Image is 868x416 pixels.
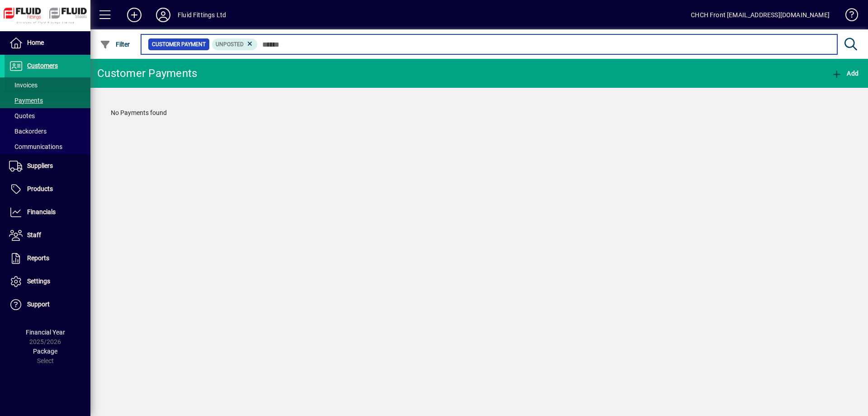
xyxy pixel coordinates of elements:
button: Filter [98,36,132,53]
span: Financial Year [26,329,65,336]
span: Communications [9,143,62,150]
span: Reports [27,254,49,262]
span: Unposted [216,41,244,48]
span: Payments [9,97,43,104]
a: Invoices [5,77,90,93]
a: Settings [5,270,90,293]
a: Financials [5,201,90,224]
span: Invoices [9,81,38,89]
a: Communications [5,139,90,154]
a: Backorders [5,124,90,139]
button: Add [829,65,861,81]
a: Payments [5,93,90,108]
a: Suppliers [5,155,90,177]
span: Customer Payment [152,40,206,49]
span: Quotes [9,112,35,120]
span: Customers [27,62,58,69]
a: Staff [5,224,90,247]
div: Fluid Fittings Ltd [178,8,226,22]
div: Customer Payments [97,66,197,81]
a: Products [5,178,90,201]
button: Profile [149,7,178,23]
span: Staff [27,231,41,239]
span: Settings [27,277,50,285]
span: Products [27,185,53,192]
a: Knowledge Base [839,2,857,31]
span: Add [831,70,859,77]
span: Filter [100,41,130,48]
div: CHCH Front [EMAIL_ADDRESS][DOMAIN_NAME] [691,8,830,22]
span: Financials [27,208,56,215]
a: Home [5,32,90,54]
a: Quotes [5,108,90,124]
span: Home [27,39,44,46]
a: Support [5,293,90,316]
button: Add [120,7,149,23]
a: Reports [5,247,90,270]
div: No Payments found [102,99,857,127]
span: Support [27,301,50,308]
span: Package [33,348,57,355]
span: Suppliers [27,162,53,169]
mat-chip: Customer Payment Status: Unposted [212,38,258,50]
span: Backorders [9,128,47,135]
